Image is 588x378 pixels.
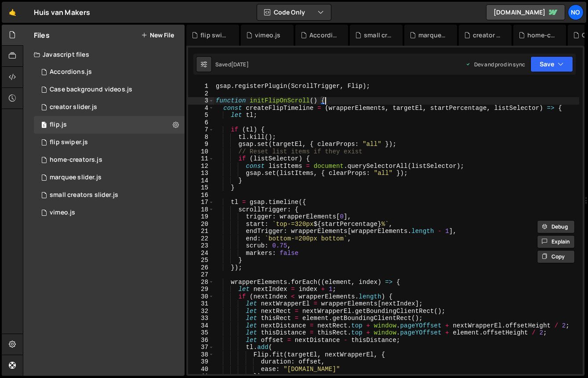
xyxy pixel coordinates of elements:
[215,61,249,68] div: Saved
[50,68,92,76] div: Accordions.js
[465,61,525,68] div: Dev and prod in sync
[188,213,214,221] div: 19
[188,242,214,250] div: 23
[188,300,214,308] div: 31
[188,250,214,257] div: 24
[50,121,67,129] div: flip.js
[188,170,214,177] div: 13
[188,184,214,192] div: 15
[188,148,214,156] div: 10
[188,264,214,272] div: 26
[188,119,214,127] div: 6
[34,204,185,222] div: 12888/31622.js
[568,4,584,20] a: No
[41,122,47,129] span: 1
[188,228,214,235] div: 21
[418,31,446,40] div: marquee slider.js
[34,134,185,151] div: 12888/45825.js
[34,63,185,81] div: 12888/31641.js
[364,31,392,40] div: small creators slider.js
[188,141,214,148] div: 9
[527,31,555,40] div: home-creators.js
[141,32,174,39] button: New File
[50,191,118,199] div: small creators slider.js
[34,98,185,116] div: 12888/31623.js
[188,105,214,112] div: 4
[188,271,214,279] div: 27
[537,220,575,233] button: Debug
[34,186,185,204] div: 12888/31629.js
[23,46,185,63] div: Javascript files
[188,337,214,344] div: 36
[34,81,185,98] div: 12888/45310.js
[50,156,102,164] div: home-creators.js
[188,112,214,119] div: 5
[537,235,575,248] button: Explain
[188,257,214,264] div: 25
[188,155,214,163] div: 11
[200,31,229,40] div: flip swiper.js
[188,221,214,228] div: 20
[50,174,102,182] div: marquee slider.js
[188,286,214,293] div: 29
[530,56,573,72] button: Save
[188,279,214,286] div: 28
[257,4,331,20] button: Code Only
[537,250,575,263] button: Copy
[188,293,214,301] div: 30
[188,177,214,185] div: 14
[309,31,338,40] div: Accordions.js
[2,2,23,23] a: 🤙
[188,134,214,141] div: 8
[188,90,214,98] div: 2
[486,4,565,20] a: [DOMAIN_NAME]
[188,206,214,214] div: 18
[188,163,214,170] div: 12
[188,358,214,366] div: 39
[188,329,214,337] div: 35
[188,351,214,359] div: 38
[34,169,185,186] div: 12888/39782.js
[34,30,50,40] h2: Files
[188,83,214,90] div: 1
[188,199,214,206] div: 17
[188,344,214,351] div: 37
[188,126,214,134] div: 7
[188,308,214,315] div: 32
[188,97,214,105] div: 3
[50,138,88,146] div: flip swiper.js
[188,366,214,373] div: 40
[34,116,185,134] div: 12888/45472.js
[188,315,214,322] div: 33
[473,31,501,40] div: creator slider.js
[34,151,185,169] div: 12888/32546.js
[50,209,75,217] div: vimeo.js
[34,7,90,18] div: Huis van Makers
[255,31,280,40] div: vimeo.js
[50,103,97,111] div: creator slider.js
[188,192,214,199] div: 16
[50,86,132,94] div: Case background videos.js
[188,235,214,243] div: 22
[188,322,214,330] div: 34
[231,61,249,68] div: [DATE]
